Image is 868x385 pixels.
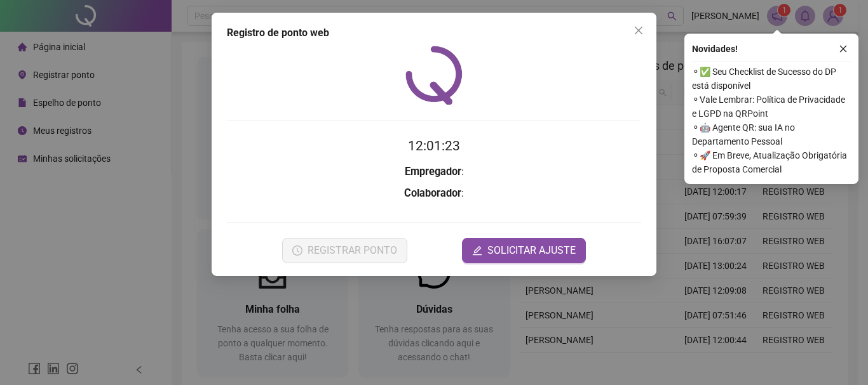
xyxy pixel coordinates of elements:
[692,42,738,56] span: Novidades !
[462,238,586,263] button: editSOLICITAR AJUSTE
[692,65,851,93] span: ⚬ ✅ Seu Checklist de Sucesso do DP está disponível
[839,44,848,53] span: close
[227,25,641,41] div: Registro de ponto web
[692,148,851,176] span: ⚬ 🚀 Em Breve, Atualização Obrigatória de Proposta Comercial
[628,20,649,41] button: Close
[405,46,463,105] img: QRPoint
[408,138,460,153] time: 12:01:23
[282,238,407,263] button: REGISTRAR PONTO
[692,121,851,148] span: ⚬ 🤖 Agente QR: sua IA no Departamento Pessoal
[692,93,851,121] span: ⚬ Vale Lembrar: Política de Privacidade e LGPD na QRPoint
[487,243,576,258] span: SOLICITAR AJUSTE
[472,245,482,256] span: edit
[227,185,641,202] h3: :
[404,187,461,199] strong: Colaborador
[634,25,644,36] span: close
[405,166,461,178] strong: Empregador
[227,164,641,180] h3: :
